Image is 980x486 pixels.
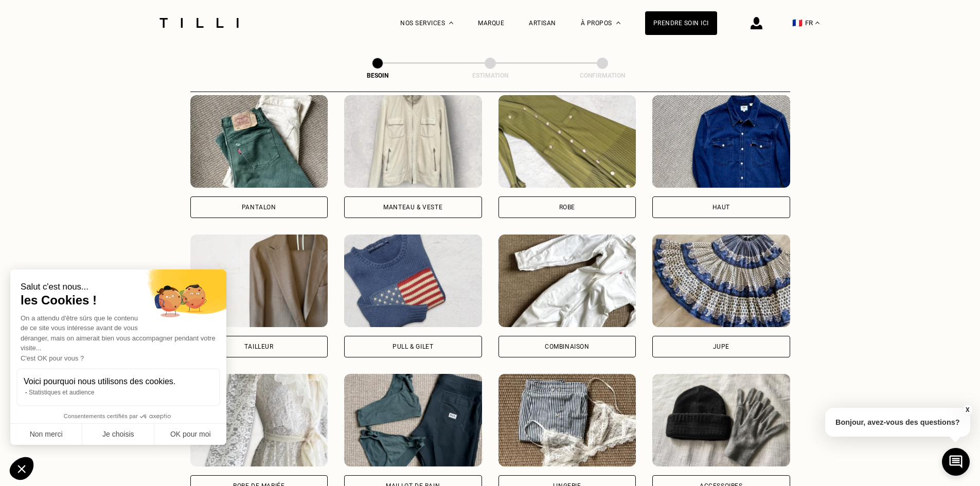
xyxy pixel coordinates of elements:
img: Tilli retouche votre Robe [498,95,636,188]
img: Tilli retouche votre Jupe [652,235,790,327]
a: Prendre soin ici [645,11,717,35]
div: Pull & gilet [393,344,433,350]
img: Tilli retouche votre Combinaison [498,235,636,327]
img: Tilli retouche votre Robe de mariée [190,374,328,466]
div: Tailleur [244,344,274,350]
button: X [962,404,972,416]
img: Tilli retouche votre Lingerie [498,374,636,466]
img: Tilli retouche votre Pull & gilet [344,235,482,327]
img: Tilli retouche votre Maillot de bain [344,374,482,466]
div: Besoin [326,72,429,79]
div: Robe [559,204,575,210]
img: Menu déroulant à propos [616,22,620,24]
img: Tilli retouche votre Accessoires [652,374,790,466]
a: Artisan [529,20,556,27]
div: Jupe [713,344,729,350]
div: Pantalon [242,204,276,210]
img: icône connexion [751,17,762,29]
div: Haut [712,204,730,210]
img: Tilli retouche votre Pantalon [190,95,328,188]
div: Estimation [439,72,542,79]
img: menu déroulant [815,22,819,24]
img: Tilli retouche votre Tailleur [190,235,328,327]
p: Bonjour, avez-vous des questions? [825,408,970,437]
div: Manteau & Veste [383,204,442,210]
img: Logo du service de couturière Tilli [156,18,242,28]
img: Tilli retouche votre Manteau & Veste [344,95,482,188]
span: 🇫🇷 [792,18,803,28]
div: Combinaison [545,344,590,350]
div: Confirmation [551,72,654,79]
img: Tilli retouche votre Haut [652,95,790,188]
img: Menu déroulant [449,22,453,24]
a: Marque [478,20,504,27]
